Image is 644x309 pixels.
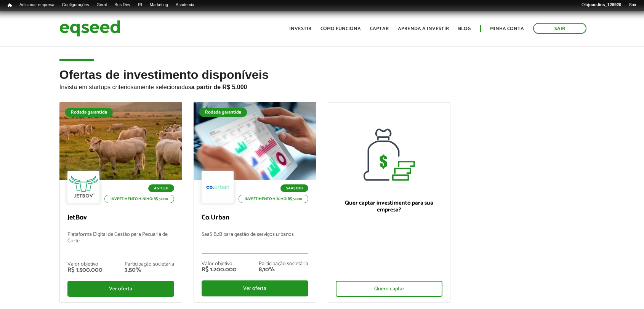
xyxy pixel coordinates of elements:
p: Co.Urban [202,214,308,222]
strong: joao.lins_126920 [588,2,621,7]
a: Rodada garantida Agtech Investimento mínimo: R$ 5.000 JetBov Plataforma Digital de Gestão para Pe... [59,102,182,303]
p: Invista em startups criteriosamente selecionadas [59,82,585,91]
div: Rodada garantida [65,108,113,117]
div: Quero captar [336,281,442,297]
span: Início [8,3,12,8]
a: Geral [93,2,111,8]
a: Captar [370,26,389,31]
a: Marketing [146,2,172,8]
p: Quer captar investimento para sua empresa? [336,200,442,213]
div: Rodada garantida [199,108,247,117]
a: Início [4,2,16,9]
p: SaaS B2B [280,184,308,192]
div: Ver oferta [202,280,308,296]
div: 3,50% [125,267,174,273]
a: Investir [289,26,311,31]
p: JetBov [67,214,174,222]
a: Sair [625,2,640,8]
a: Aprenda a investir [398,26,449,31]
div: Valor objetivo [202,261,237,267]
a: Configurações [58,2,93,8]
a: Minha conta [490,26,524,31]
p: SaaS B2B para gestão de serviços urbanos [202,232,308,254]
div: R$ 1.200.000 [202,267,237,273]
div: Participação societária [259,261,308,267]
a: Olájoao.lins_126920 [578,2,625,8]
h2: Ofertas de investimento disponíveis [59,68,585,102]
a: Blog [458,26,471,31]
div: 8,10% [259,267,308,273]
p: Investimento mínimo: R$ 5.000 [104,195,174,203]
p: Investimento mínimo: R$ 5.000 [239,195,308,203]
a: Sair [533,23,586,34]
a: Bus Dev [111,2,134,8]
div: Valor objetivo [67,262,103,267]
div: R$ 1.500.000 [67,267,103,273]
div: Participação societária [125,262,174,267]
a: Adicionar empresa [16,2,58,8]
a: Academia [172,2,198,8]
p: Plataforma Digital de Gestão para Pecuária de Corte [67,232,174,254]
strong: a partir de R$ 5.000 [191,84,247,90]
a: Rodada garantida SaaS B2B Investimento mínimo: R$ 5.000 Co.Urban SaaS B2B para gestão de serviços... [194,102,316,303]
div: Ver oferta [67,281,174,297]
img: EqSeed [59,18,120,38]
a: Como funciona [320,26,361,31]
p: Agtech [148,184,174,192]
a: Quer captar investimento para sua empresa? Quero captar [328,102,450,303]
a: RI [134,2,146,8]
